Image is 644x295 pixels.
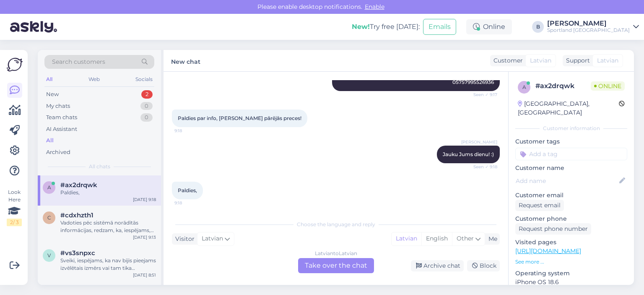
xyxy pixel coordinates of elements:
[171,55,200,66] label: New chat
[47,184,51,191] span: a
[133,272,156,278] div: [DATE] 8:51
[174,128,206,134] span: 9:18
[535,81,591,91] div: # ax2drqwk
[457,235,474,242] span: Other
[411,260,464,272] div: Archive chat
[46,90,59,99] div: New
[466,19,512,34] div: Online
[47,214,51,221] span: c
[421,232,452,245] div: English
[485,235,497,243] div: Me
[591,81,625,91] span: Online
[46,148,70,157] div: Archived
[597,56,618,65] span: Latvian
[515,191,627,200] p: Customer email
[315,250,357,257] div: Latvian to Latvian
[532,21,544,33] div: B
[141,90,153,99] div: 2
[7,188,22,226] div: Look Here
[7,219,22,226] div: 2 / 3
[46,113,77,122] div: Team chats
[515,214,627,223] p: Customer phone
[133,234,156,240] div: [DATE] 9:13
[515,278,627,287] p: iPhone OS 18.6
[60,189,156,196] div: Paldies,
[467,260,500,272] div: Block
[46,136,54,145] div: All
[172,235,195,243] div: Visitor
[134,74,154,85] div: Socials
[515,247,581,255] a: [URL][DOMAIN_NAME]
[515,137,627,146] p: Customer tags
[60,219,156,234] div: Vadoties pēc sistēmā norādītās informācijas, redzam, ka, iespējams, veikals būs palaidis garām ot...
[87,74,101,85] div: Web
[52,57,105,66] span: Search customers
[563,56,590,65] div: Support
[7,57,23,73] img: Askly Logo
[515,148,627,160] input: Add a tag
[352,22,420,32] div: Try free [DATE]:
[178,115,301,121] span: Paldies par info, [PERSON_NAME] pārējās preces!
[140,102,153,110] div: 0
[89,163,110,170] span: All chats
[392,232,421,245] div: Latvian
[46,102,70,110] div: My chats
[60,181,97,189] span: #ax2drqwk
[515,223,591,235] div: Request phone number
[515,258,627,266] p: See more ...
[530,56,551,65] span: Latvian
[352,23,370,31] b: New!
[423,19,456,35] button: Emails
[443,151,494,157] span: Jauku Jums dienu! :)
[46,125,77,133] div: AI Assistant
[522,84,526,90] span: a
[174,200,206,206] span: 9:18
[60,257,156,272] div: Sveiki, iespējams, ka nav bijis pieejams izvēlētais izmērs vai tam tika konstatēts kāds defekts. ...
[202,234,223,243] span: Latvian
[547,27,630,34] div: Sportland [GEOGRAPHIC_DATA]
[490,56,523,65] div: Customer
[547,20,639,34] a: [PERSON_NAME]Sportland [GEOGRAPHIC_DATA]
[515,164,627,172] p: Customer name
[515,269,627,278] p: Operating system
[298,258,374,273] div: Take over the chat
[515,125,627,132] div: Customer information
[515,238,627,247] p: Visited pages
[140,113,153,122] div: 0
[461,139,497,145] span: [PERSON_NAME]
[362,3,387,10] span: Enable
[516,176,618,185] input: Add name
[60,211,93,219] span: #cdxhzth1
[178,187,197,193] span: Paldies,
[172,221,500,228] div: Choose the language and reply
[466,164,497,170] span: Seen ✓ 9:18
[60,249,95,257] span: #vs3snpxc
[547,20,630,27] div: [PERSON_NAME]
[44,74,54,85] div: All
[47,252,51,258] span: v
[515,200,564,211] div: Request email
[133,196,156,203] div: [DATE] 9:18
[466,91,497,98] span: Seen ✓ 9:17
[518,99,619,117] div: [GEOGRAPHIC_DATA], [GEOGRAPHIC_DATA]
